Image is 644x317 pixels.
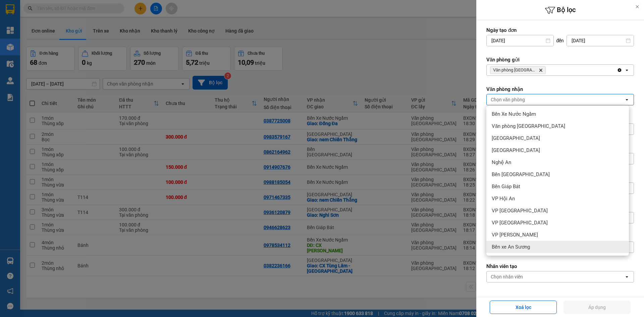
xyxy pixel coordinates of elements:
[624,97,630,102] svg: open
[492,244,530,250] span: Bến xe An Sương
[486,27,634,34] label: Ngày tạo đơn
[491,96,525,103] div: Chọn văn phòng
[486,263,634,270] label: Nhân viên tạo
[491,273,523,280] div: Chọn nhân viên
[624,274,630,279] svg: open
[624,67,630,73] svg: open
[539,68,543,72] svg: Delete
[492,123,565,129] span: Văn phòng [GEOGRAPHIC_DATA]
[486,86,634,93] label: Văn phòng nhận
[486,56,634,63] label: Văn phòng gửi
[490,301,557,314] button: Xoá lọc
[492,135,540,142] span: [GEOGRAPHIC_DATA]
[556,37,564,44] span: đến
[492,171,550,178] span: Bến [GEOGRAPHIC_DATA]
[476,5,644,15] h6: Bộ lọc
[492,147,540,154] span: [GEOGRAPHIC_DATA]
[492,207,548,214] span: VP [GEOGRAPHIC_DATA]
[563,301,631,314] button: Áp dụng
[492,159,511,166] span: Nghệ An
[487,35,553,46] input: Select a date.
[567,35,634,46] input: Select a date.
[492,183,520,190] span: Bến Giáp Bát
[486,105,629,256] ul: Menu
[492,195,515,202] span: VP Hội An
[490,66,546,74] span: Văn phòng Đà Nẵng, close by backspace
[547,67,548,73] input: Selected Văn phòng Đà Nẵng.
[492,111,536,117] span: Bến Xe Nước Ngầm
[493,67,536,73] span: Văn phòng Đà Nẵng
[492,231,538,238] span: VP [PERSON_NAME]
[492,219,548,226] span: VP [GEOGRAPHIC_DATA]
[617,67,622,73] svg: Clear all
